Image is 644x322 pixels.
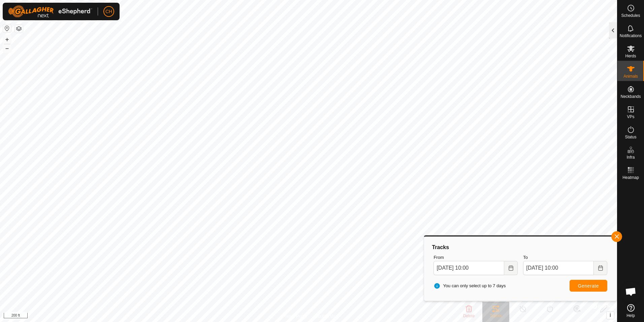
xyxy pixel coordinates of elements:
[625,135,636,139] span: Status
[626,155,635,159] span: Infra
[431,243,610,251] div: Tracks
[617,301,644,320] a: Help
[626,314,635,318] span: Help
[105,8,112,15] span: CH
[3,35,11,44] button: +
[610,312,611,318] span: i
[578,283,599,289] span: Generate
[282,313,307,319] a: Privacy Policy
[621,14,640,18] span: Schedules
[621,281,641,302] div: Open chat
[3,24,11,32] button: Reset Map
[622,176,639,180] span: Heatmap
[433,283,506,289] span: You can only select up to 7 days
[594,261,607,275] button: Choose Date
[623,74,638,78] span: Animals
[625,54,636,58] span: Herds
[523,254,607,261] label: To
[8,5,92,18] img: Gallagher Logo
[15,25,23,33] button: Map Layers
[433,254,518,261] label: From
[3,44,11,52] button: –
[607,312,614,319] button: i
[620,34,642,38] span: Notifications
[620,95,641,99] span: Neckbands
[315,313,335,319] a: Contact Us
[504,261,518,275] button: Choose Date
[570,280,607,292] button: Generate
[627,115,634,119] span: VPs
